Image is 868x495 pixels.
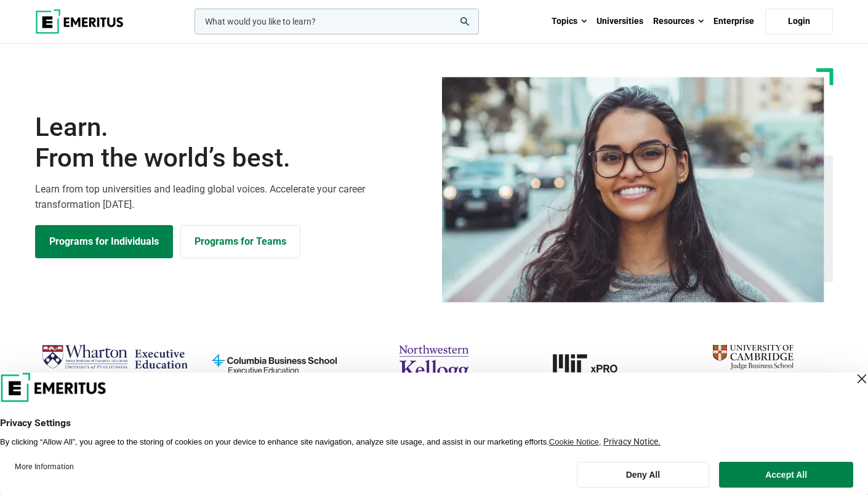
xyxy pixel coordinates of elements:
[35,181,427,213] p: Learn from top universities and leading global voices. Accelerate your career transformation [DATE].
[360,339,507,387] img: northwestern-kellogg
[765,9,833,34] a: Login
[680,339,827,387] img: cambridge-judge-business-school
[41,339,188,376] img: Wharton Executive Education
[520,339,667,387] a: MIT-xPRO
[195,9,479,34] input: woocommerce-product-search-field-0
[35,225,173,258] a: Explore Programs
[520,339,667,387] img: MIT xPRO
[35,112,427,174] h1: Learn.
[180,225,300,258] a: Explore for Business
[35,143,427,173] span: From the world’s best.
[201,339,348,387] img: columbia-business-school
[442,77,824,303] img: Learn from the world's best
